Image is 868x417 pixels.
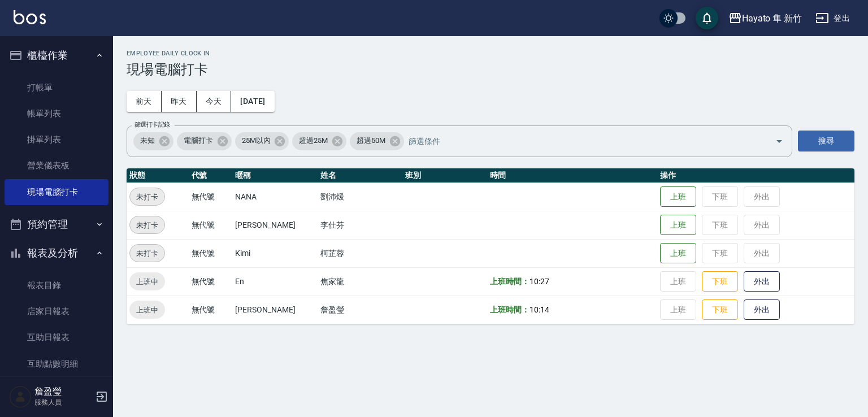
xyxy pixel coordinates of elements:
span: 10:27 [530,277,549,286]
a: 打帳單 [5,75,108,101]
button: 下班 [702,299,738,320]
button: Open [770,132,788,150]
button: 預約管理 [5,210,108,239]
button: save [696,7,718,29]
b: 上班時間： [490,305,530,314]
a: 互助點數明細 [5,351,108,377]
div: 超過25M [292,132,346,150]
td: 無代號 [189,211,233,239]
button: 搜尋 [798,131,854,151]
button: 外出 [744,271,780,292]
p: 服務人員 [34,397,92,407]
button: 外出 [744,299,780,320]
div: Hayato 隼 新竹 [742,11,802,25]
span: 未知 [133,135,162,146]
td: 無代號 [189,296,233,324]
img: Logo [14,10,46,24]
td: [PERSON_NAME] [232,211,317,239]
td: 無代號 [189,239,233,267]
button: [DATE] [231,91,274,112]
button: 昨天 [162,91,197,112]
td: 劉沛煖 [318,183,402,211]
span: 未打卡 [130,247,164,259]
div: 25M以內 [235,132,289,150]
h2: Employee Daily Clock In [127,50,854,57]
button: 上班 [660,186,696,207]
span: 未打卡 [130,219,164,231]
button: 上班 [660,215,696,236]
label: 篩選打卡記錄 [134,120,170,129]
div: 超過50M [350,132,404,150]
td: NANA [232,183,317,211]
a: 互助日報表 [5,324,108,350]
button: 前天 [127,91,162,112]
td: 李仕芬 [318,211,402,239]
div: 電腦打卡 [177,132,232,150]
b: 上班時間： [490,277,530,286]
th: 代號 [189,168,233,183]
a: 營業儀表板 [5,153,108,179]
button: 櫃檯作業 [5,41,108,70]
td: 無代號 [189,183,233,211]
th: 班別 [402,168,487,183]
h3: 現場電腦打卡 [127,62,854,77]
th: 操作 [657,168,854,183]
span: 電腦打卡 [177,135,220,146]
h5: 詹盈瑩 [34,386,92,397]
a: 帳單列表 [5,101,108,127]
td: Kimi [232,239,317,267]
button: Hayato 隼 新竹 [724,7,806,30]
span: 10:14 [530,305,549,314]
td: 無代號 [189,267,233,296]
th: 狀態 [127,168,189,183]
th: 暱稱 [232,168,317,183]
th: 時間 [487,168,657,183]
button: 上班 [660,243,696,264]
span: 上班中 [129,304,165,316]
span: 未打卡 [130,191,164,203]
td: [PERSON_NAME] [232,296,317,324]
button: 報表及分析 [5,238,108,268]
input: 篩選條件 [406,131,756,151]
td: 焦家龍 [318,267,402,296]
span: 超過25M [292,135,335,146]
td: En [232,267,317,296]
div: 未知 [133,132,173,150]
span: 超過50M [350,135,392,146]
a: 店家日報表 [5,298,108,324]
button: 下班 [702,271,738,292]
button: 登出 [811,8,854,29]
span: 25M以內 [235,135,277,146]
span: 上班中 [129,276,165,288]
a: 現場電腦打卡 [5,179,108,205]
th: 姓名 [318,168,402,183]
img: Person [9,385,32,408]
td: 詹盈瑩 [318,296,402,324]
a: 報表目錄 [5,272,108,298]
button: 今天 [197,91,232,112]
td: 柯芷蓉 [318,239,402,267]
a: 掛單列表 [5,127,108,153]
